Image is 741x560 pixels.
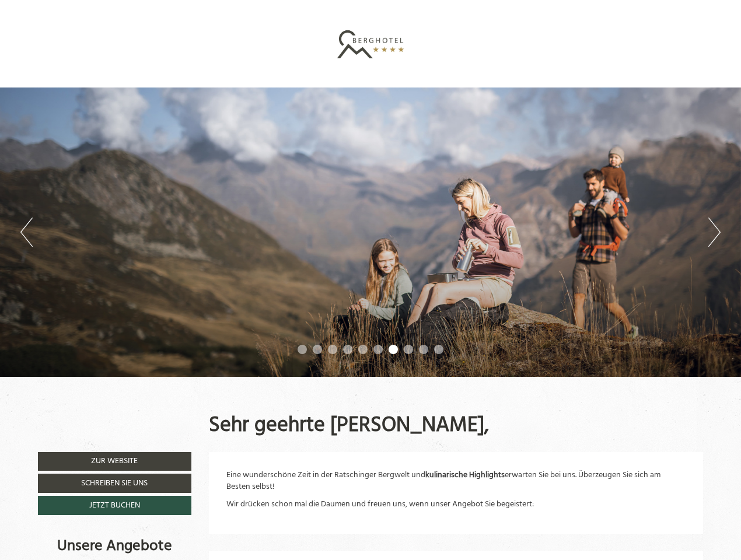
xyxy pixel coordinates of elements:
p: Eine wunderschöne Zeit in der Ratschinger Bergwelt und erwarten Sie bei uns. Überzeugen Sie sich ... [226,470,686,493]
a: Zur Website [38,452,191,471]
button: Next [708,218,721,247]
strong: kulinarische Highlights [425,468,505,482]
div: Unsere Angebote [38,535,191,557]
button: Previous [20,218,33,247]
h1: Sehr geehrte [PERSON_NAME], [209,415,489,438]
p: Wir drücken schon mal die Daumen und freuen uns, wenn unser Angebot Sie begeistert: [226,499,686,510]
a: Schreiben Sie uns [38,474,191,493]
a: Jetzt buchen [38,496,191,515]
